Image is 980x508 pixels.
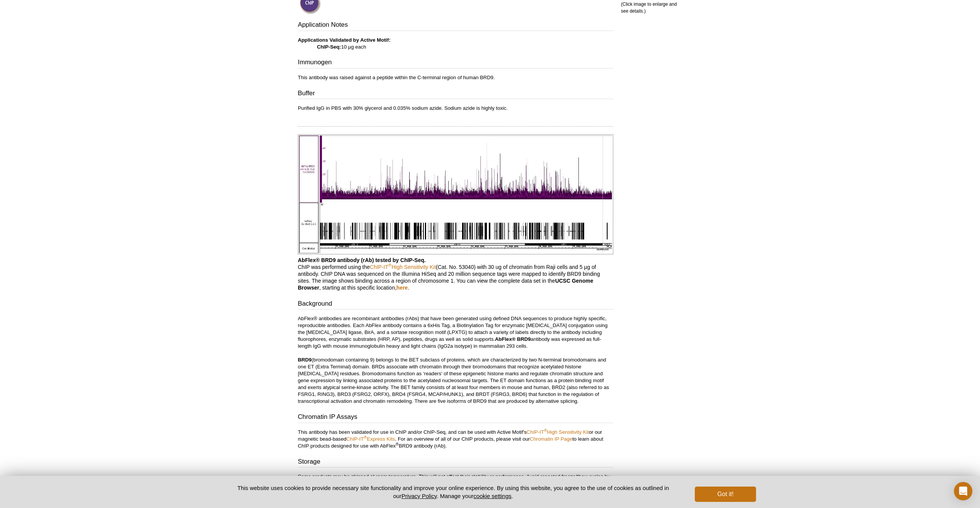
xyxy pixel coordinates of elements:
[298,74,613,81] p: This antibody was raised against a peptide within the C-terminal region of human BRD9.
[298,457,613,468] h3: Storage
[298,89,613,99] h3: Buffer
[298,315,613,405] p: AbFlex® antibodies are recombinant antibodies (rAbs) that have been generated using defined DNA s...
[695,487,756,502] button: Got it!
[370,264,436,270] a: ChIP-IT®High Sensitivity Kit
[397,285,408,291] a: here
[346,436,395,442] a: ChIP-IT®Express Kits
[298,257,426,263] b: AbFlex® BRD9 antibody (rAb) tested by ChIP-Seq.
[402,493,437,499] a: Privacy Policy
[298,278,593,291] b: UCSC Genome Browser
[954,482,972,500] div: Open Intercom Messenger
[544,428,547,432] sup: ®
[298,37,390,43] b: Applications Validated by Active Motif:
[298,134,613,254] img: AbFlex<sup>®</sup> BRD9 antibody (rAb) tested by immunoprecipitation.
[495,336,531,342] strong: AbFlex® BRD9
[474,493,511,499] button: cookie settings
[298,257,613,291] p: ChIP was performed using the (Cat. No. 53040) with 30 ug of chromatin from Raji cells and 5 µg of...
[298,473,613,487] p: Some products may be shipped at room temperature. This will not affect their stability or perform...
[388,262,392,267] sup: ®
[396,441,399,446] sup: ®
[298,37,613,50] p: 10 µg each
[298,412,613,423] h3: Chromatin IP Assays
[298,20,613,31] h3: Application Notes
[298,105,613,112] p: Purified IgG in PBS with 30% glycerol and 0.035% sodium azide. Sodium azide is highly toxic.
[298,58,613,68] h3: Immunogen
[530,436,572,442] a: Chromatin IP Page
[317,44,341,50] strong: ChIP-Seq:
[298,357,312,363] strong: BRD9
[224,484,682,500] p: This website uses cookies to provide necessary site functionality and improve your online experie...
[364,435,367,439] sup: ®
[298,299,613,310] h3: Background
[527,429,589,435] a: ChIP-IT®High Sensitivity Kit
[298,429,613,449] p: This antibody has been validated for use in ChIP and/or ChIP-Seq, and can be used with Active Mot...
